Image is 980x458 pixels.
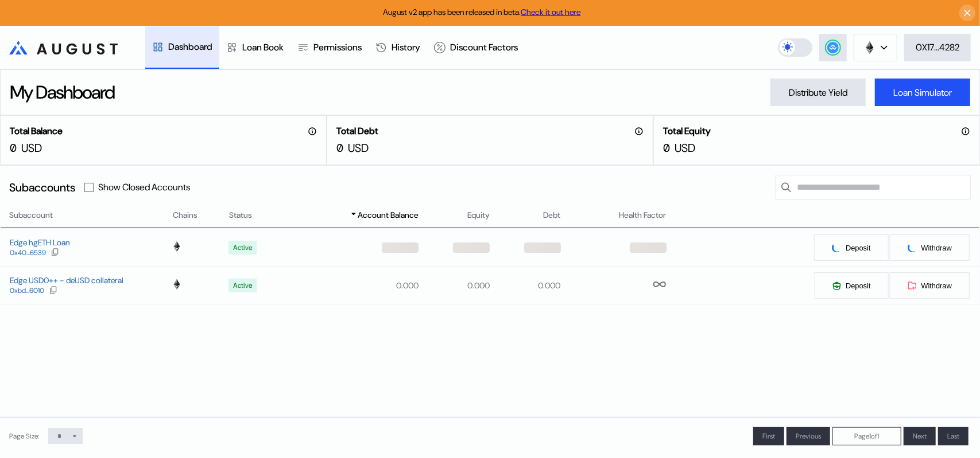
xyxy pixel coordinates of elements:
[10,287,44,295] div: 0xbd...6010
[313,41,362,53] div: Permissions
[9,432,39,441] div: Page Size:
[855,432,880,441] span: Page 1 of 1
[336,125,378,137] h2: Total Debt
[770,79,866,106] button: Distribute Yield
[288,267,419,304] td: 0.000
[544,209,561,221] span: Debt
[467,209,490,221] span: Equity
[392,41,420,53] div: History
[10,237,69,248] div: Edge hgETH Loan
[904,34,971,61] button: 0X17...4282
[336,140,343,155] div: 0
[358,209,419,221] span: Account Balance
[229,209,252,221] span: Status
[913,432,927,441] span: Next
[789,87,847,99] div: Distribute Yield
[907,242,918,253] img: pending
[10,125,63,137] h2: Total Balance
[619,209,667,221] span: Health Factor
[98,181,190,193] label: Show Closed Accounts
[904,427,936,445] button: Next
[10,249,46,257] div: 0x40...6539
[916,41,959,53] div: 0X17...4282
[233,244,252,252] div: Active
[921,281,952,290] span: Withdraw
[242,41,284,53] div: Loan Book
[9,209,53,221] span: Subaccount
[10,80,114,104] div: My Dashboard
[846,281,870,290] span: Deposit
[831,242,842,253] img: pending
[854,34,897,61] button: chain logo
[893,87,952,99] div: Loan Simulator
[427,26,525,69] a: Discount Factors
[290,26,369,69] a: Permissions
[814,272,889,299] button: Deposit
[145,26,219,69] a: Dashboard
[419,267,490,304] td: 0.000
[21,140,42,155] div: USD
[348,140,369,155] div: USD
[947,432,959,441] span: Last
[863,41,876,54] img: chain logo
[490,267,561,304] td: 0.000
[9,180,75,195] div: Subaccounts
[172,279,182,289] img: chain logo
[663,125,711,137] h2: Total Equity
[219,26,290,69] a: Loan Book
[10,140,17,155] div: 0
[753,427,784,445] button: First
[938,427,969,445] button: Last
[846,244,870,252] span: Deposit
[10,275,123,285] div: Edge USD0++ - deUSD collateral
[168,41,212,53] div: Dashboard
[521,7,581,17] a: Check it out here
[172,241,182,252] img: chain logo
[796,432,821,441] span: Previous
[233,281,252,289] div: Active
[450,41,518,53] div: Discount Factors
[663,140,670,155] div: 0
[384,7,581,17] span: August v2 app has been released in beta.
[675,140,695,155] div: USD
[921,244,952,252] span: Withdraw
[369,26,427,69] a: History
[875,79,970,106] button: Loan Simulator
[762,432,775,441] span: First
[787,427,830,445] button: Previous
[889,234,970,261] button: pendingWithdraw
[889,272,970,299] button: Withdraw
[814,234,889,261] button: pendingDeposit
[173,209,197,221] span: Chains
